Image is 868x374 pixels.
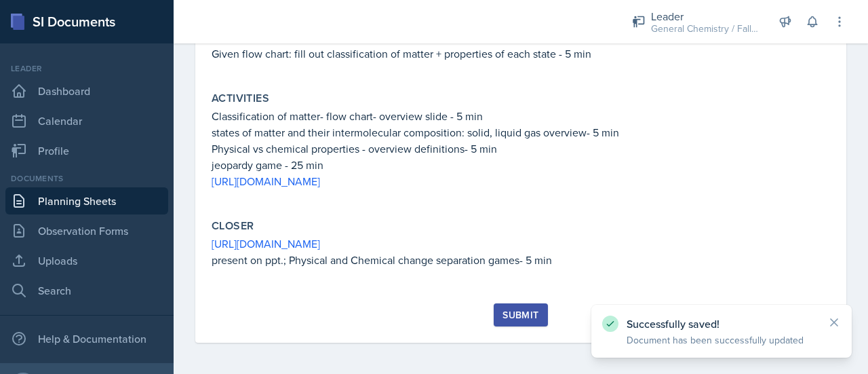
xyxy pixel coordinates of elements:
[627,333,816,347] p: Document has been successfully updated
[5,247,168,274] a: Uploads
[212,157,830,173] p: jeopardy game - 25 min
[5,277,168,304] a: Search
[5,217,168,244] a: Observation Forms
[502,310,538,320] div: Submit
[5,325,168,352] div: Help & Documentation
[212,45,830,62] p: Given flow chart: fill out classification of matter + properties of each state - 5 min
[212,108,830,124] p: Classification of matter- flow chart- overview slide - 5 min
[212,252,830,268] p: present on ppt.; Physical and Chemical change separation games- 5 min
[212,219,254,233] label: Closer
[5,137,168,164] a: Profile
[212,141,830,157] p: Physical vs chemical properties - overview definitions- 5 min
[5,172,168,185] div: Documents
[5,62,168,75] div: Leader
[212,236,320,251] a: [URL][DOMAIN_NAME]
[627,317,816,331] p: Successfully saved!
[5,77,168,105] a: Dashboard
[212,92,269,105] label: Activities
[5,107,168,134] a: Calendar
[651,8,759,24] div: Leader
[212,124,830,141] p: states of matter and their intermolecular composition: solid, liquid gas overview- 5 min
[494,303,547,326] button: Submit
[5,187,168,214] a: Planning Sheets
[212,174,320,189] a: [URL][DOMAIN_NAME]
[651,22,759,36] div: General Chemistry / Fall 2025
